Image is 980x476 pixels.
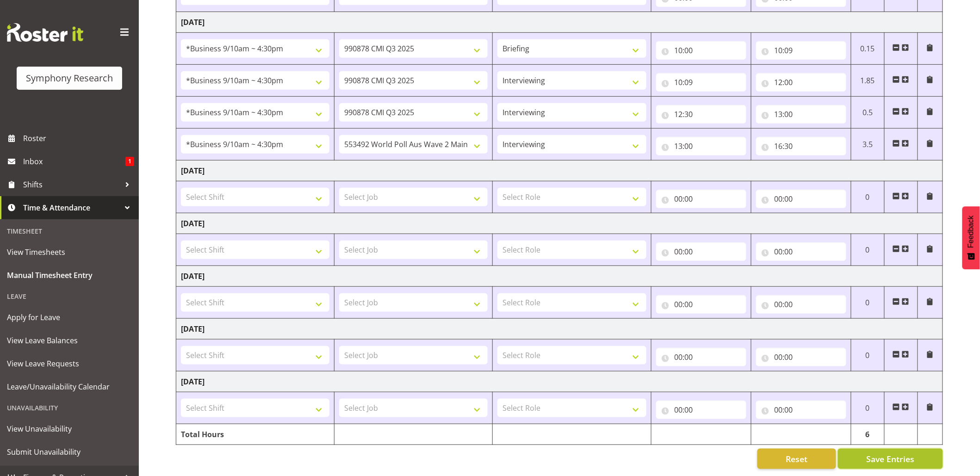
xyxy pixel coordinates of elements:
span: Roster [23,131,134,145]
span: View Unavailability [7,422,132,436]
input: Click to select... [656,348,746,366]
td: 0 [851,287,884,319]
input: Click to select... [756,105,846,124]
a: Submit Unavailability [2,440,136,464]
span: Time & Attendance [23,201,120,215]
div: Timesheet [2,222,136,241]
td: Total Hours [176,424,335,445]
td: [DATE] [176,213,943,234]
input: Click to select... [756,137,846,155]
input: Click to select... [656,190,746,208]
span: Submit Unavailability [7,445,132,459]
td: 0 [851,340,884,371]
input: Click to select... [656,137,746,155]
span: Inbox [23,155,125,168]
input: Click to select... [756,401,846,419]
span: Manual Timesheet Entry [7,268,132,282]
td: 0.15 [851,33,884,65]
td: 0 [851,234,884,266]
span: Shifts [23,178,120,192]
td: 0 [851,181,884,213]
input: Click to select... [656,105,746,124]
td: 0 [851,392,884,424]
input: Click to select... [656,295,746,314]
input: Click to select... [756,295,846,314]
a: View Timesheets [2,241,136,264]
input: Click to select... [756,41,846,60]
a: Apply for Leave [2,306,136,329]
input: Click to select... [656,242,746,261]
div: Unavailability [2,398,136,417]
a: View Unavailability [2,417,136,440]
td: [DATE] [176,371,943,392]
span: Feedback [967,216,975,248]
span: View Leave Requests [7,357,132,371]
input: Click to select... [656,41,746,60]
td: [DATE] [176,319,943,340]
input: Click to select... [756,348,846,366]
span: 1 [125,157,134,166]
td: 0.5 [851,97,884,129]
td: [DATE] [176,266,943,287]
input: Click to select... [756,73,846,92]
div: Leave [2,287,136,306]
a: Manual Timesheet Entry [2,264,136,287]
td: [DATE] [176,161,943,181]
span: Reset [786,453,807,465]
span: Leave/Unavailability Calendar [7,380,132,394]
input: Click to select... [756,190,846,208]
a: Leave/Unavailability Calendar [2,375,136,398]
input: Click to select... [656,401,746,419]
button: Reset [757,449,836,469]
span: View Timesheets [7,245,132,259]
td: [DATE] [176,12,943,33]
button: Feedback - Show survey [962,206,980,269]
div: Symphony Research [26,71,113,85]
td: 1.85 [851,65,884,97]
td: 3.5 [851,129,884,161]
img: Rosterit website logo [7,23,83,42]
span: View Leave Balances [7,334,132,347]
span: Apply for Leave [7,310,132,324]
button: Save Entries [838,449,943,469]
input: Click to select... [756,242,846,261]
span: Save Entries [866,453,914,465]
td: 6 [851,424,884,445]
a: View Leave Requests [2,352,136,375]
input: Click to select... [656,73,746,92]
a: View Leave Balances [2,329,136,352]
